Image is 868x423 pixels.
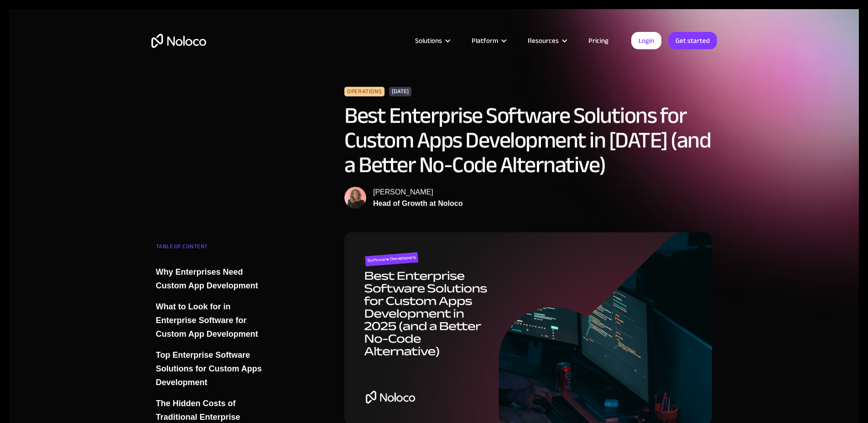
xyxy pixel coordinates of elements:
a: home [151,34,206,48]
a: What to Look for in Enterprise Software for Custom App Development [156,300,266,341]
a: Get started [668,32,717,49]
div: Head of Growth at Noloco [373,198,463,210]
a: Login [631,32,661,49]
div: Solutions [404,35,460,47]
div: Platform [460,35,516,47]
div: TABLE OF CONTENT [156,240,266,258]
div: Resources [516,35,577,47]
h1: Best Enterprise Software Solutions for Custom Apps Development in [DATE] (and a Better No-Code Al... [344,103,712,177]
div: Resources [528,35,559,47]
div: Platform [472,35,498,47]
div: Operations [344,87,385,96]
div: Solutions [415,35,442,47]
div: [DATE] [389,87,411,96]
a: Top Enterprise Software Solutions for Custom Apps Development [156,348,266,389]
a: Why Enterprises Need Custom App Development [156,265,266,292]
div: [PERSON_NAME] [373,186,463,198]
a: Pricing [577,35,620,47]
